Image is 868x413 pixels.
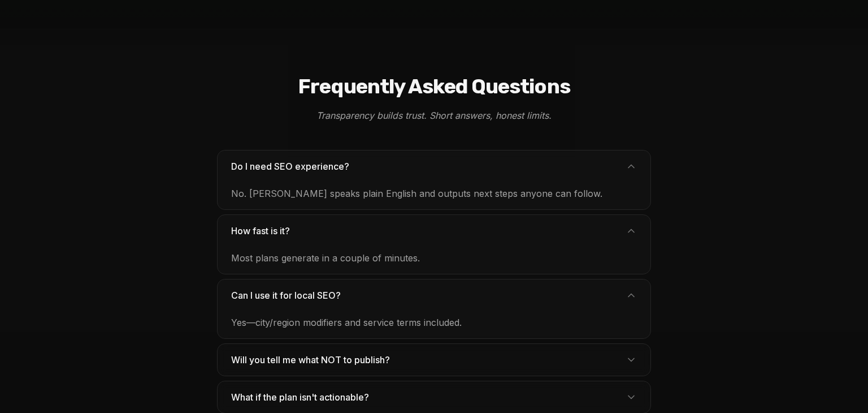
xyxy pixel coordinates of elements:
[218,182,650,209] div: No. [PERSON_NAME] speaks plain English and outputs next steps anyone can follow.
[231,160,358,173] span: Do I need SEO experience?
[218,247,650,274] div: Most plans generate in a couple of minutes.
[218,279,650,311] button: Can I use it for local SEO?
[218,311,650,338] div: Yes—city/region modifiers and service terms included.
[218,344,650,376] button: Will you tell me what NOT to publish?
[231,224,299,238] span: How fast is it?
[217,74,651,99] h2: Frequently Asked Questions
[231,353,399,367] span: Will you tell me what NOT to publish?
[231,390,378,404] span: What if the plan isn't actionable?
[231,289,350,302] span: Can I use it for local SEO?
[218,150,650,182] button: Do I need SEO experience?
[218,215,650,247] button: How fast is it?
[218,381,650,413] button: What if the plan isn't actionable?
[316,110,552,121] em: Transparency builds trust. Short answers, honest limits.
